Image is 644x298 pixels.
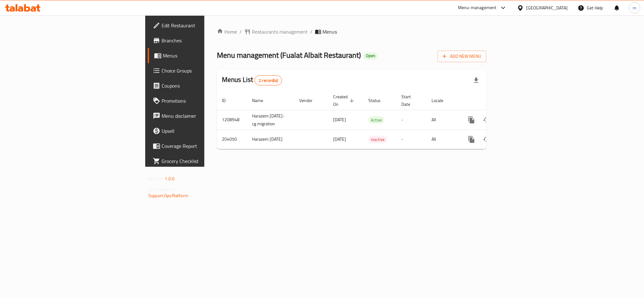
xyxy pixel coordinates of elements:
span: Created On [333,93,356,108]
span: Get support on: [148,185,177,193]
span: Menus [322,28,337,35]
button: Change Status [479,132,494,147]
span: m [633,4,636,11]
td: All [427,110,459,130]
span: Promotions [162,97,248,105]
span: Menu disclaimer [162,112,248,120]
a: Choice Groups [148,63,253,78]
span: Locale [432,97,451,104]
button: Add New Menu [438,51,486,62]
span: Active [368,116,384,124]
button: Change Status [479,112,494,127]
td: - [396,130,427,149]
th: Actions [459,91,529,110]
a: Coverage Report [148,138,253,154]
span: Coupons [162,82,248,89]
a: Grocery Checklist [148,154,253,169]
a: Support.OpsPlatform [148,192,188,200]
span: Start Date [401,93,419,108]
span: Name [252,97,271,104]
div: [GEOGRAPHIC_DATA] [526,4,568,11]
td: - [396,110,427,130]
div: Open [363,52,378,60]
td: All [427,130,459,149]
a: Promotions [148,93,253,108]
a: Menu disclaimer [148,108,253,123]
h2: Menus List [222,75,282,85]
span: Menu management ( Fualat Albait Restaurant ) [217,48,361,62]
a: Edit Restaurant [148,18,253,33]
span: Upsell [162,127,248,135]
button: more [464,132,479,147]
button: more [464,112,479,127]
span: Inactive [368,136,387,143]
span: [DATE] [333,116,346,124]
div: Total records count [255,75,282,85]
a: Upsell [148,123,253,138]
div: Export file [469,73,484,88]
a: Restaurants management [244,28,308,35]
span: Branches [162,37,248,44]
span: Vendor [299,97,321,104]
table: enhanced table [217,91,529,149]
span: Menus [163,52,248,59]
a: Coupons [148,78,253,93]
span: Restaurants management [252,28,308,35]
span: Add New Menu [443,52,481,60]
span: 1.0.0 [165,175,174,183]
span: Open [363,53,378,58]
li: / [310,28,312,35]
td: Harazem [DATE] [247,130,294,149]
span: Edit Restaurant [162,22,248,29]
span: Status [368,97,389,104]
td: Harazem [DATE]-cg migration [247,110,294,130]
span: 2 record(s) [255,78,282,84]
span: Choice Groups [162,67,248,74]
span: ID [222,97,234,104]
span: Version: [148,175,164,183]
span: Grocery Checklist [162,157,248,165]
nav: breadcrumb [217,28,486,35]
span: [DATE] [333,135,346,143]
a: Menus [148,48,253,63]
a: Branches [148,33,253,48]
span: Coverage Report [162,142,248,150]
div: Menu-management [458,4,497,12]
